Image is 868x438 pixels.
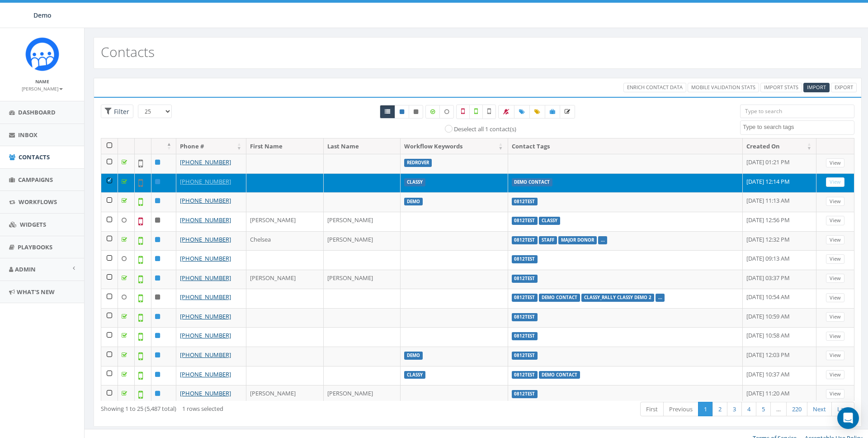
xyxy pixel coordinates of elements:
a: [PHONE_NUMBER] [180,351,231,359]
td: [DATE] 10:58 AM [743,327,816,347]
label: DEMO CONTACT [512,178,553,186]
a: 4 [741,402,756,417]
th: Phone #: activate to sort column ascending [176,138,246,154]
label: 0812test [512,198,538,206]
a: Mobile Validation Stats [688,83,759,92]
span: Bulk Opt Out [503,108,509,115]
td: [DATE] 10:54 AM [743,289,816,308]
a: [PHONE_NUMBER] [180,370,231,378]
span: Enrich the Selected Data [565,108,570,115]
td: [PERSON_NAME] [246,270,324,289]
label: REDROVER [404,159,432,167]
a: [PERSON_NAME] [22,84,63,92]
td: Chelsea [246,231,324,251]
a: Opted Out [409,105,423,119]
i: This phone number is unsubscribed and has opted-out of all texts. [414,109,418,114]
label: Major Donor [558,236,597,244]
span: Campaigns [18,176,53,184]
span: Widgets [20,220,46,229]
label: 0812test [512,371,538,379]
a: Previous [663,402,698,417]
a: View [826,254,844,264]
span: Workflows [19,198,57,206]
label: DEMO CONTACT [539,294,580,302]
a: View [826,197,844,206]
span: What's New [17,288,55,296]
th: First Name [246,138,324,154]
a: Last [831,402,854,417]
a: [PHONE_NUMBER] [180,312,231,320]
span: 1 rows selected [182,405,223,413]
label: Deselect all 1 contact(s) [454,125,516,134]
a: First [640,402,664,417]
label: 0812test [512,294,538,302]
label: 0812test [512,217,538,225]
span: Enrich Contact Data [627,84,683,90]
span: Inbox [18,131,38,139]
td: [DATE] 12:03 PM [743,347,816,366]
td: [PERSON_NAME] [246,212,324,231]
span: Import [807,84,826,90]
a: View [826,293,844,303]
td: [PERSON_NAME] [324,385,401,405]
label: Not a Mobile [456,105,470,119]
td: [PERSON_NAME] [324,212,401,231]
a: View [826,274,844,283]
label: 0812test [512,332,538,340]
td: [DATE] 12:14 PM [743,173,816,193]
a: … [770,402,787,417]
span: Admin [15,265,36,273]
a: View [826,177,844,187]
label: 0812test [512,275,538,283]
td: [PERSON_NAME] [246,385,324,405]
a: [PHONE_NUMBER] [180,177,231,186]
span: Demo [33,11,52,19]
td: [DATE] 11:13 AM [743,192,816,212]
input: Type to search [740,105,854,118]
td: [DATE] 11:20 AM [743,385,816,405]
a: [PHONE_NUMBER] [180,196,231,205]
label: 0812test [512,255,538,263]
label: 0812test [512,313,538,321]
th: Workflow Keywords: activate to sort column ascending [401,138,508,154]
a: ... [601,237,605,243]
a: Active [395,105,409,119]
a: Export [831,83,857,92]
td: [DATE] 09:13 AM [743,250,816,270]
a: View [826,235,844,245]
textarea: Search [743,123,854,131]
label: Demo [404,352,423,360]
span: Contacts [19,153,50,161]
i: This phone number is subscribed and will receive texts. [400,109,404,114]
h2: Contacts [101,44,155,59]
span: Add Tags [519,108,525,115]
div: Showing 1 to 25 (5,487 total) [101,401,407,413]
label: Not Validated [482,105,496,119]
span: Playbooks [18,243,52,251]
small: Name [35,78,49,85]
span: Add Contacts to Campaign [550,108,555,115]
a: Enrich Contact Data [623,83,686,92]
a: View [826,370,844,380]
span: Update Tags [534,108,540,115]
a: ... [658,295,662,300]
a: [PHONE_NUMBER] [180,158,231,166]
td: [DATE] 03:37 PM [743,270,816,289]
label: Staff [539,236,557,244]
label: 0812test [512,390,538,398]
td: [DATE] 12:56 PM [743,212,816,231]
a: View [826,332,844,341]
a: Next [807,402,832,417]
label: classy [539,217,560,225]
td: [DATE] 10:37 AM [743,366,816,386]
a: 5 [756,402,771,417]
a: [PHONE_NUMBER] [180,216,231,224]
td: [DATE] 12:32 PM [743,231,816,251]
a: [PHONE_NUMBER] [180,331,231,339]
a: 1 [698,402,713,417]
label: CLASSY [404,178,425,186]
label: Data Enriched [425,105,440,119]
span: Dashboard [18,108,56,116]
a: View [826,351,844,360]
div: Open Intercom Messenger [837,407,859,429]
